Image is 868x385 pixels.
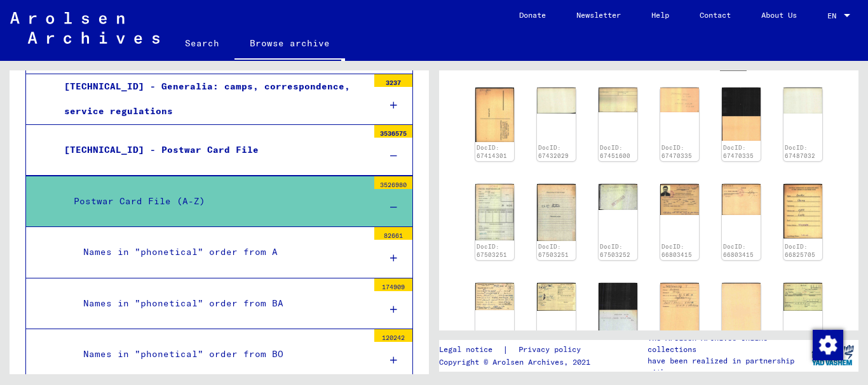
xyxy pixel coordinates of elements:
[600,144,630,160] a: DocID: 67451600
[783,88,822,114] img: 002.jpg
[813,330,843,360] img: Change consent
[783,184,822,238] img: 001.jpg
[439,356,596,368] p: Copyright © Arolsen Archives, 2021
[537,184,576,241] img: 002.jpg
[660,88,699,112] img: 001.jpg
[55,74,368,124] div: [TECHNICAL_ID] - Generalia: camps, correspondence, service regulations
[723,144,754,160] a: DocID: 67470335
[477,243,507,259] a: DocID: 67503251
[599,283,637,337] img: 001.jpg
[10,12,159,44] img: Arolsen_neg.svg
[538,144,569,160] a: DocID: 67432029
[439,343,503,356] a: Legal notice
[537,88,576,114] img: 002.jpg
[374,74,412,87] div: 3237
[722,88,761,141] img: 002.jpg
[439,343,596,356] div: |
[508,343,596,356] a: Privacy policy
[785,243,815,259] a: DocID: 66825705
[661,144,692,160] a: DocID: 67470335
[648,355,806,378] p: have been realized in partnership with
[64,189,368,214] div: Postwar Card File (A-Z)
[783,283,822,311] img: 001.jpg
[599,88,637,112] img: 002.jpg
[374,227,412,240] div: 82661
[374,329,412,342] div: 120242
[74,342,368,367] div: Names in "phonetical" order from BO
[374,125,412,138] div: 3536575
[170,28,234,58] a: Search
[537,283,576,311] img: 002.jpg
[74,291,368,316] div: Names in "phonetical" order from BA
[599,184,637,210] img: 001.jpg
[722,283,761,338] img: 002.jpg
[722,184,761,215] img: 002.jpg
[660,283,699,337] img: 001.jpg
[600,243,630,259] a: DocID: 67503252
[723,243,754,259] a: DocID: 66803415
[475,184,514,240] img: 001.jpg
[785,144,815,160] a: DocID: 67487032
[55,138,368,162] div: [TECHNICAL_ID] - Postwar Card File
[475,88,514,142] img: 002.jpg
[648,332,806,355] p: The Arolsen Archives online collections
[234,28,345,61] a: Browse archive
[538,243,569,259] a: DocID: 67503251
[661,243,692,259] a: DocID: 66803415
[475,283,514,310] img: 001.jpg
[660,184,699,215] img: 001.jpg
[374,176,412,189] div: 3526980
[74,240,368,264] div: Names in "phonetical" order from A
[827,11,841,20] span: EN
[809,339,857,371] img: yv_logo.png
[374,278,412,291] div: 174909
[477,144,507,160] a: DocID: 67414301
